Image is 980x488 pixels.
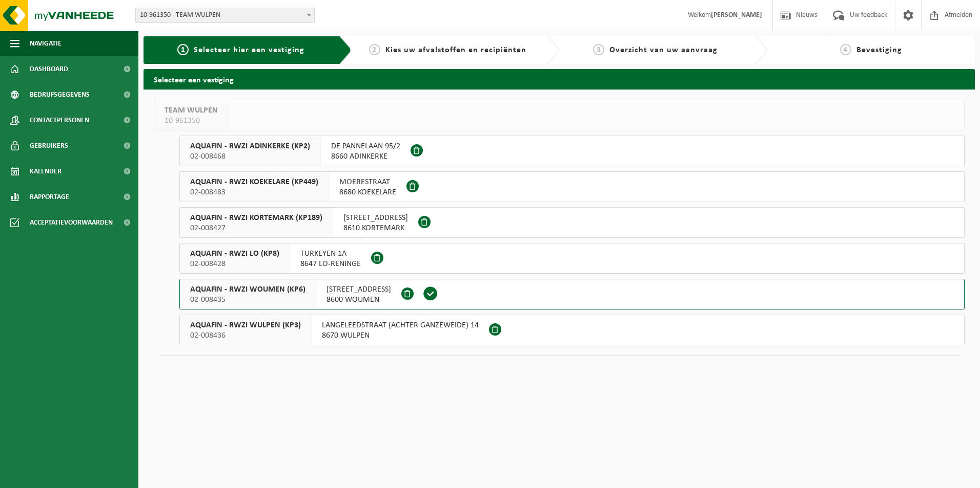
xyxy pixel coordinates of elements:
span: 8647 LO-RENINGE [300,259,361,269]
span: DE PANNELAAN 95/2 [331,141,400,151]
span: 10-961350 - TEAM WULPEN [136,8,314,23]
span: [STREET_ADDRESS] [326,284,391,295]
button: AQUAFIN - RWZI KORTEMARK (KP189) 02-008427 [STREET_ADDRESS]8610 KORTEMARK [179,207,965,238]
span: Kalender [30,159,62,184]
span: Acceptatievoorwaarden [30,210,113,235]
span: LANGELEEDSTRAAT (ACHTER GANZEWEIDE) 14 [322,320,479,330]
span: 2 [369,44,380,55]
span: 8600 WOUMEN [326,295,391,305]
span: AQUAFIN - RWZI WOUMEN (KP6) [190,284,305,295]
span: 8610 KORTEMARK [343,223,408,233]
span: AQUAFIN - RWZI KOEKELARE (KP449) [190,177,318,187]
span: 8680 KOEKELARE [339,187,396,197]
span: 4 [840,44,851,55]
span: 02-008468 [190,151,310,162]
span: 02-008427 [190,223,322,233]
span: 02-008483 [190,187,318,197]
span: Bevestiging [856,46,902,54]
span: MOERESTRAAT [339,177,396,187]
span: 3 [593,44,604,55]
span: Rapportage [30,184,69,210]
span: Bedrijfsgegevens [30,82,90,107]
span: 02-008428 [190,259,279,269]
span: Kies uw afvalstoffen en recipiënten [385,46,526,54]
span: AQUAFIN - RWZI WULPEN (KP3) [190,320,301,330]
span: 10-961350 [165,116,218,126]
span: AQUAFIN - RWZI LO (KP8) [190,249,279,259]
span: 8660 ADINKERKE [331,151,400,162]
span: 02-008435 [190,295,305,305]
h2: Selecteer een vestiging [144,69,975,89]
span: 1 [177,44,189,55]
span: TURKEYEN 1A [300,249,361,259]
span: 02-008436 [190,330,301,341]
span: Contactpersonen [30,107,89,133]
span: AQUAFIN - RWZI ADINKERKE (KP2) [190,141,310,151]
button: AQUAFIN - RWZI LO (KP8) 02-008428 TURKEYEN 1A8647 LO-RENINGE [179,243,965,274]
span: 10-961350 - TEAM WULPEN [135,8,315,23]
button: AQUAFIN - RWZI KOEKELARE (KP449) 02-008483 MOERESTRAAT8680 KOEKELARE [179,171,965,202]
span: Gebruikers [30,133,68,159]
span: Overzicht van uw aanvraag [609,46,718,54]
strong: [PERSON_NAME] [711,11,762,19]
button: AQUAFIN - RWZI WULPEN (KP3) 02-008436 LANGELEEDSTRAAT (ACHTER GANZEWEIDE) 148670 WULPEN [179,315,965,345]
button: AQUAFIN - RWZI ADINKERKE (KP2) 02-008468 DE PANNELAAN 95/28660 ADINKERKE [179,136,965,166]
span: Selecteer hier een vestiging [194,46,304,54]
span: Navigatie [30,31,62,56]
span: TEAM WULPEN [165,105,218,116]
button: AQUAFIN - RWZI WOUMEN (KP6) 02-008435 [STREET_ADDRESS]8600 WOUMEN [179,279,965,309]
span: Dashboard [30,56,68,82]
span: AQUAFIN - RWZI KORTEMARK (KP189) [190,213,322,223]
span: [STREET_ADDRESS] [343,213,408,223]
span: 8670 WULPEN [322,330,479,341]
